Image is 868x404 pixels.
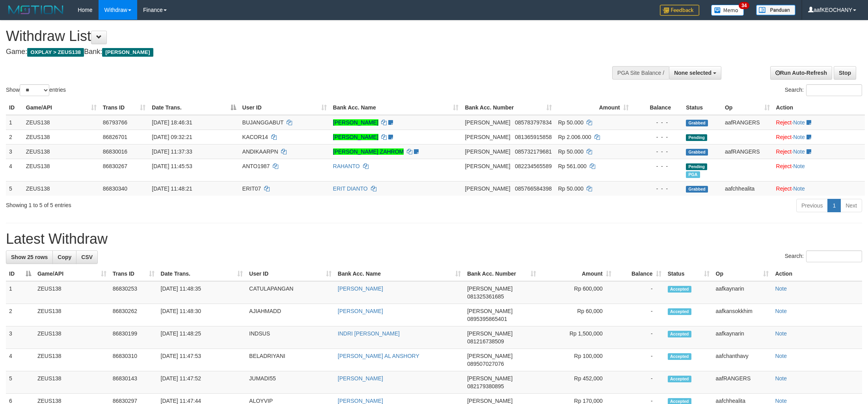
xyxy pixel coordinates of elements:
[515,119,551,126] span: Copy 085783797834 to clipboard
[539,304,615,326] td: Rp 60,000
[467,398,512,404] span: [PERSON_NAME]
[6,84,66,96] label: Show entries
[713,371,772,394] td: aafRANGERS
[152,163,192,169] span: [DATE] 11:45:53
[539,281,615,304] td: Rp 600,000
[615,371,665,394] td: -
[81,254,93,260] span: CSV
[158,281,246,304] td: [DATE] 11:48:35
[722,115,773,130] td: aafRANGERS
[333,185,368,192] a: ERIT DIANTO
[668,376,691,382] span: Accepted
[806,84,862,96] input: Search:
[615,304,665,326] td: -
[333,148,404,155] a: [PERSON_NAME] ZAHROM
[806,250,862,262] input: Search:
[539,267,615,281] th: Amount: activate to sort column ascending
[615,281,665,304] td: -
[333,163,360,169] a: RAHANTO
[34,267,110,281] th: Game/API: activate to sort column ascending
[467,285,512,292] span: [PERSON_NAME]
[686,186,708,193] span: Grabbed
[773,130,865,144] td: ·
[103,163,127,169] span: 86830267
[467,293,504,300] span: Copy 081325361685 to clipboard
[23,130,100,144] td: ZEUS138
[6,4,66,16] img: MOTION_logo.png
[23,144,100,159] td: ZEUS138
[793,134,805,140] a: Note
[713,281,772,304] td: aafkaynarin
[668,353,691,360] span: Accepted
[246,304,335,326] td: AJIAHMADD
[102,48,153,57] span: [PERSON_NAME]
[668,286,691,293] span: Accepted
[467,338,504,345] span: Copy 081216738509 to clipboard
[6,181,23,196] td: 5
[722,181,773,196] td: aafchhealita
[722,144,773,159] td: aafRANGERS
[242,119,284,126] span: BUJANGGABUT
[775,398,787,404] a: Note
[770,66,832,80] a: Run Auto-Refresh
[158,304,246,326] td: [DATE] 11:48:30
[338,330,400,337] a: INDRI [PERSON_NAME]
[6,144,23,159] td: 3
[6,48,571,56] h4: Game: Bank:
[558,119,584,126] span: Rp 50.000
[6,267,34,281] th: ID: activate to sort column descending
[110,326,158,349] td: 86830199
[775,285,787,292] a: Note
[34,371,110,394] td: ZEUS138
[20,84,49,96] select: Showentries
[338,285,383,292] a: [PERSON_NAME]
[772,267,862,281] th: Action
[840,199,862,212] a: Next
[539,326,615,349] td: Rp 1,500,000
[713,267,772,281] th: Op: activate to sort column ascending
[158,371,246,394] td: [DATE] 11:47:52
[739,2,749,9] span: 34
[773,159,865,181] td: ·
[246,267,335,281] th: User ID: activate to sort column ascending
[713,349,772,371] td: aafchanthavy
[23,159,100,181] td: ZEUS138
[713,304,772,326] td: aafkansokkhim
[242,134,268,140] span: KACOR14
[686,149,708,156] span: Grabbed
[110,267,158,281] th: Trans ID: activate to sort column ascending
[246,349,335,371] td: BELADRIYANI
[632,100,683,115] th: Balance
[558,163,587,169] span: Rp 561.000
[246,371,335,394] td: JUMADI55
[333,134,378,140] a: [PERSON_NAME]
[103,134,127,140] span: 86826701
[6,159,23,181] td: 4
[793,185,805,192] a: Note
[23,115,100,130] td: ZEUS138
[773,100,865,115] th: Action
[34,304,110,326] td: ZEUS138
[52,250,76,264] a: Copy
[6,130,23,144] td: 2
[793,148,805,155] a: Note
[467,353,512,359] span: [PERSON_NAME]
[686,171,700,178] span: Marked by aafkaynarin
[756,5,795,15] img: panduan.png
[796,199,828,212] a: Previous
[465,148,510,155] span: [PERSON_NAME]
[110,281,158,304] td: 86830253
[152,148,192,155] span: [DATE] 11:37:33
[776,163,792,169] a: Reject
[23,181,100,196] td: ZEUS138
[515,134,551,140] span: Copy 081365915858 to clipboard
[158,349,246,371] td: [DATE] 11:47:53
[467,316,507,322] span: Copy 0895395865401 to clipboard
[722,100,773,115] th: Op: activate to sort column ascending
[668,308,691,315] span: Accepted
[6,304,34,326] td: 2
[242,148,278,155] span: ANDIKAARPN
[834,66,856,80] a: Stop
[6,281,34,304] td: 1
[776,119,792,126] a: Reject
